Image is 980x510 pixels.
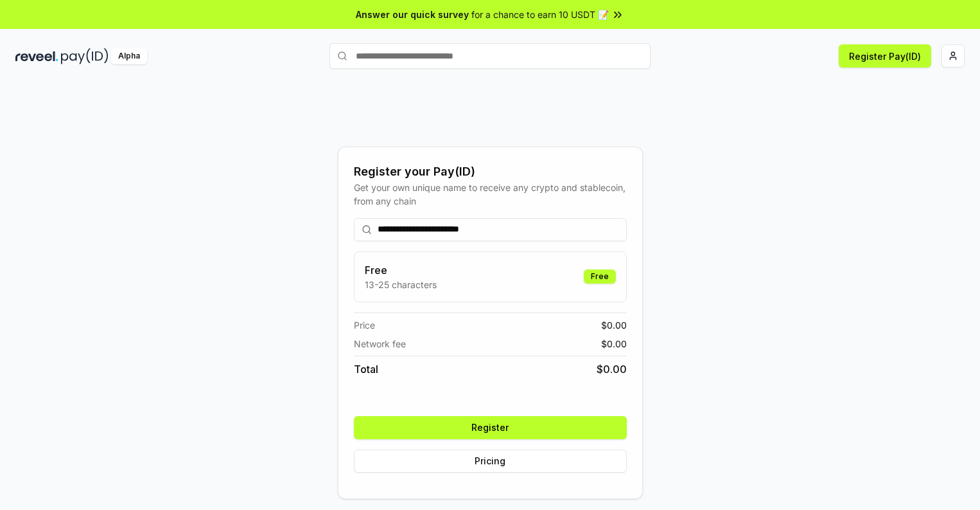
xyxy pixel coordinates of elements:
[601,318,627,332] span: $ 0.00
[839,44,931,68] button: Register Pay(ID)
[365,278,437,291] p: 13-25 characters
[597,361,627,377] span: $ 0.00
[354,181,627,208] div: Get your own unique name to receive any crypto and stablecoin, from any chain
[601,337,627,351] span: $ 0.00
[111,48,147,64] div: Alpha
[354,361,378,377] span: Total
[354,416,627,439] button: Register
[61,48,109,64] img: pay_id
[15,48,58,64] img: reveel_dark
[354,337,406,351] span: Network fee
[365,262,437,278] h3: Free
[354,450,627,473] button: Pricing
[356,8,469,21] span: Answer our quick survey
[584,269,616,284] div: Free
[354,318,375,332] span: Price
[471,8,609,21] span: for a chance to earn 10 USDT 📝
[354,163,627,181] div: Register your Pay(ID)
